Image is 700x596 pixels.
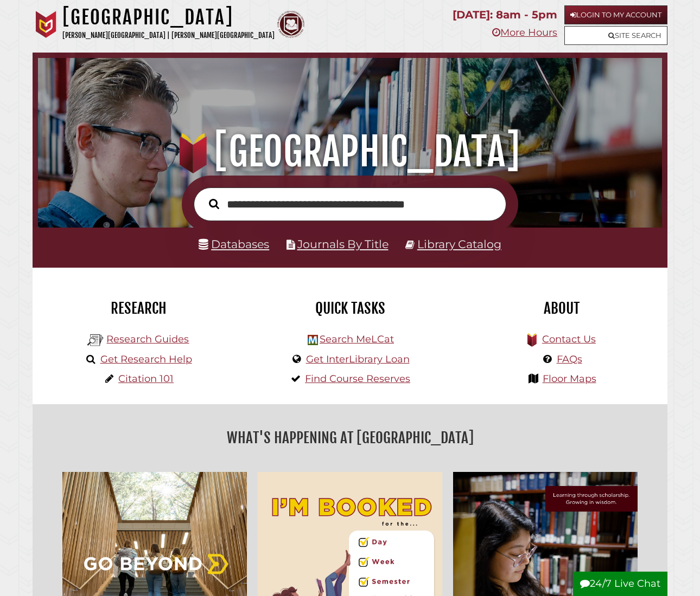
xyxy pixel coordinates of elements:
[564,5,667,24] a: Login to My Account
[62,5,275,29] h1: [GEOGRAPHIC_DATA]
[62,29,275,42] p: [PERSON_NAME][GEOGRAPHIC_DATA] | [PERSON_NAME][GEOGRAPHIC_DATA]
[564,26,667,45] a: Site Search
[543,373,596,385] a: Floor Maps
[277,11,304,38] img: Calvin Theological Seminary
[203,196,225,211] button: Search
[100,353,192,365] a: Get Research Help
[41,425,659,450] h2: What's Happening at [GEOGRAPHIC_DATA]
[87,332,104,348] img: Hekman Library Logo
[118,373,174,385] a: Citation 101
[306,353,410,365] a: Get InterLibrary Loan
[557,353,582,365] a: FAQs
[209,198,219,210] i: Search
[48,128,651,176] h1: [GEOGRAPHIC_DATA]
[417,237,501,251] a: Library Catalog
[106,333,189,345] a: Research Guides
[252,299,448,318] h2: Quick Tasks
[320,333,394,345] a: Search MeLCat
[33,11,60,38] img: Calvin University
[297,237,389,251] a: Journals By Title
[308,335,318,345] img: Hekman Library Logo
[492,27,557,38] a: More Hours
[41,299,236,318] h2: Research
[542,333,596,345] a: Contact Us
[453,5,557,24] p: [DATE]: 8am - 5pm
[464,299,659,318] h2: About
[305,373,410,385] a: Find Course Reserves
[199,237,269,251] a: Databases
